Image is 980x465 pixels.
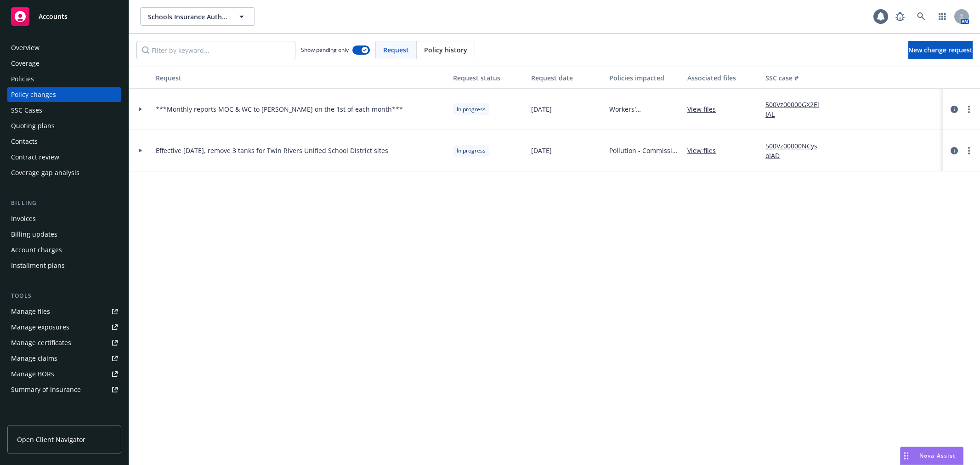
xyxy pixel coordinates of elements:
[11,243,62,257] div: Account charges
[11,211,36,226] div: Invoices
[7,72,121,86] a: Policies
[762,67,831,89] button: SSC case #
[383,45,409,55] span: Request
[7,335,121,350] a: Manage certificates
[531,104,552,114] span: [DATE]
[7,119,121,133] a: Quoting plans
[156,104,403,114] span: ***Monthly reports MOC & WC to [PERSON_NAME] on the 1st of each month***
[156,146,388,155] span: Effective [DATE], remove 3 tanks for Twin Rivers Unified School District sites
[11,165,79,180] div: Coverage gap analysis
[7,258,121,273] a: Installment plans
[449,67,527,89] button: Request status
[765,100,827,119] a: 500Vz00000GX2ElIAL
[11,103,42,118] div: SSC Cases
[963,145,974,156] a: more
[7,227,121,242] a: Billing updates
[7,382,121,397] a: Summary of insurance
[11,351,57,366] div: Manage claims
[687,104,723,114] a: View files
[7,165,121,180] a: Coverage gap analysis
[140,7,255,26] button: Schools Insurance Authority
[11,119,55,133] div: Quoting plans
[7,304,121,319] a: Manage files
[129,130,152,171] div: Toggle Row Expanded
[136,41,295,59] input: Filter by keyword...
[7,134,121,149] a: Contacts
[39,13,68,20] span: Accounts
[7,351,121,366] a: Manage claims
[7,103,121,118] a: SSC Cases
[7,56,121,71] a: Coverage
[11,72,34,86] div: Policies
[152,67,449,89] button: Request
[908,45,973,54] span: New change request
[11,227,57,242] div: Billing updates
[919,452,956,459] span: Nova Assist
[527,67,606,89] button: Request date
[7,367,121,381] a: Manage BORs
[11,40,40,55] div: Overview
[609,73,680,83] div: Policies impacted
[11,382,81,397] div: Summary of insurance
[7,211,121,226] a: Invoices
[531,73,602,83] div: Request date
[901,447,912,465] div: Drag to move
[687,146,723,155] a: View files
[900,447,963,465] button: Nova Assist
[7,243,121,257] a: Account charges
[687,73,758,83] div: Associated files
[609,146,680,155] span: Pollution - Commission Rebate
[531,146,552,155] span: [DATE]
[765,73,827,83] div: SSC case #
[11,367,54,381] div: Manage BORs
[11,258,65,273] div: Installment plans
[7,415,121,425] div: Analytics hub
[148,12,227,22] span: Schools Insurance Authority
[933,7,952,26] a: Switch app
[7,40,121,55] a: Overview
[908,41,973,59] a: New change request
[11,134,38,149] div: Contacts
[11,150,59,164] div: Contract review
[156,73,446,83] div: Request
[7,150,121,164] a: Contract review
[457,147,486,155] span: In progress
[7,198,121,208] div: Billing
[11,87,56,102] div: Policy changes
[11,320,69,335] div: Manage exposures
[11,335,71,350] div: Manage certificates
[11,304,50,319] div: Manage files
[17,435,85,444] span: Open Client Navigator
[949,104,960,115] a: circleInformation
[7,320,121,335] a: Manage exposures
[301,46,349,54] span: Show pending only
[7,87,121,102] a: Policy changes
[606,67,684,89] button: Policies impacted
[424,45,467,55] span: Policy history
[891,7,909,26] a: Report a Bug
[7,4,121,29] a: Accounts
[129,89,152,130] div: Toggle Row Expanded
[609,104,680,114] span: Workers' Compensation - Excess WC
[453,73,524,83] div: Request status
[7,291,121,301] div: Tools
[684,67,762,89] button: Associated files
[11,56,40,71] div: Coverage
[963,104,974,115] a: more
[949,145,960,156] a: circleInformation
[912,7,930,26] a: Search
[765,141,827,160] a: 500Vz00000NCysoIAD
[457,105,486,113] span: In progress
